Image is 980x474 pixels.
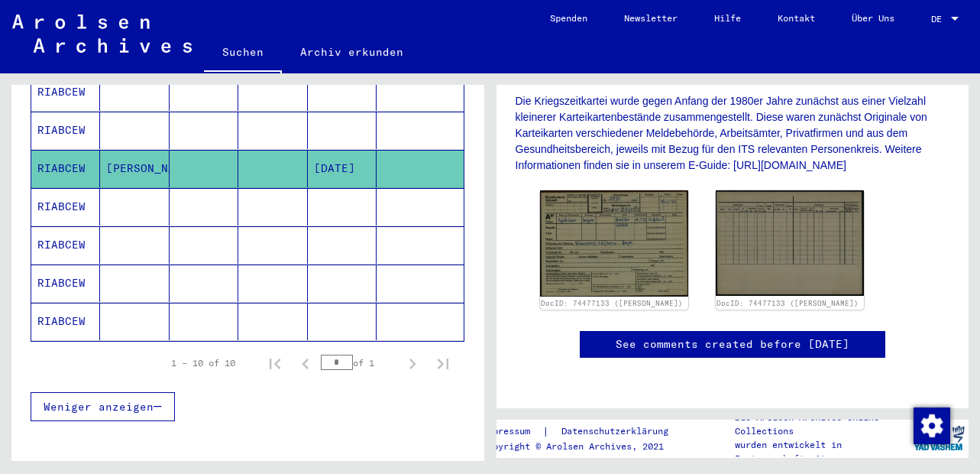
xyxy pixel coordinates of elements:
mat-cell: [PERSON_NAME] [100,150,169,187]
mat-cell: RIABCEW [31,73,100,111]
button: Next page [397,348,428,378]
p: Copyright © Arolsen Archives, 2021 [482,440,687,453]
a: Impressum [482,424,542,440]
p: wurden entwickelt in Partnerschaft mit [735,438,910,466]
a: Archiv erkunden [282,34,422,70]
a: Datenschutzerklärung [549,424,687,440]
img: Arolsen_neg.svg [12,15,192,53]
span: DE [931,14,948,24]
a: Suchen [204,34,282,73]
a: DocID: 74477133 ([PERSON_NAME]) [716,299,859,307]
a: DocID: 74477133 ([PERSON_NAME]) [541,299,683,307]
div: 1 – 10 of 10 [171,356,235,370]
mat-cell: RIABCEW [31,112,100,149]
span: Weniger anzeigen [44,400,154,414]
div: of 1 [321,355,397,370]
a: See comments created before [DATE] [616,336,849,352]
img: 001.jpg [540,190,688,297]
mat-cell: [DATE] [308,150,377,187]
img: 002.jpg [716,190,864,296]
button: Last page [428,348,458,378]
mat-cell: RIABCEW [31,265,100,302]
p: Die Kriegszeitkartei wurde gegen Anfang der 1980er Jahre zunächst aus einer Vielzahl kleinerer Ka... [516,93,950,174]
img: yv_logo.png [910,419,968,457]
mat-cell: RIABCEW [31,188,100,226]
p: Die Arolsen Archives Online-Collections [735,411,910,438]
mat-cell: RIABCEW [31,226,100,264]
div: | [482,424,687,440]
mat-cell: RIABCEW [31,303,100,340]
button: First page [260,348,290,378]
img: Zustimmung ändern [914,407,950,444]
mat-cell: RIABCEW [31,150,100,187]
button: Previous page [290,348,321,378]
button: Weniger anzeigen [31,392,175,421]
